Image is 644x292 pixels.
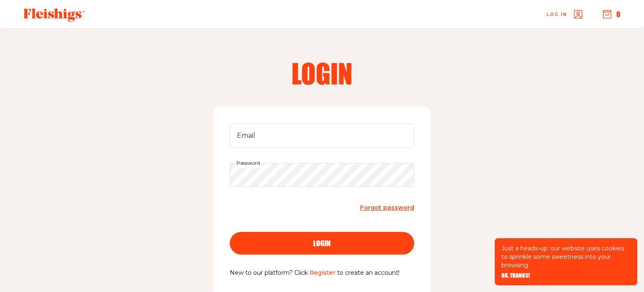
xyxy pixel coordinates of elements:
[603,10,621,19] button: 0
[230,268,414,278] p: New to our platform? Click to create an account!
[547,11,567,18] span: Log in
[501,244,631,269] p: Just a heads-up: our website uses cookies to sprinkle some sweetness into your browsing.
[501,273,530,279] button: OK, THANKS!
[309,269,335,276] a: Register
[360,204,414,211] span: Forgot password
[230,124,414,148] input: Email
[215,60,429,87] h2: Login
[360,202,414,213] a: Forgot password
[547,10,582,18] a: Log in
[230,163,414,187] input: Password
[235,158,262,168] label: Password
